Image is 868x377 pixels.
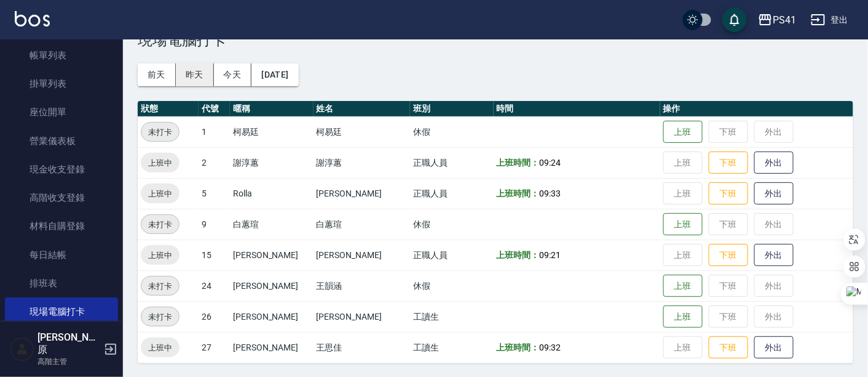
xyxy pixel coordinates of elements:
span: 09:33 [539,188,561,198]
a: 高階收支登錄 [5,184,118,212]
td: 柯易廷 [230,116,313,147]
button: 外出 [754,244,794,267]
td: 休假 [410,116,493,147]
td: 白蕙瑄 [314,209,411,240]
span: 未打卡 [141,126,179,139]
div: PS41 [773,12,796,28]
button: 外出 [754,336,794,359]
a: 材料自購登錄 [5,212,118,240]
td: 柯易廷 [314,116,411,147]
td: 休假 [410,209,493,240]
td: 26 [199,301,230,332]
button: PS41 [753,7,801,33]
button: 登出 [806,9,853,31]
td: 工讀生 [410,301,493,332]
img: Logo [15,11,50,26]
a: 排班表 [5,269,118,298]
td: 王韻涵 [314,270,411,301]
b: 上班時間： [497,158,540,168]
td: 正職人員 [410,240,493,270]
span: 未打卡 [141,218,179,231]
span: 未打卡 [141,310,179,323]
img: Person [10,337,34,362]
a: 座位開單 [5,98,118,126]
h3: 現場電腦打卡 [138,31,853,49]
td: Rolla [230,178,313,209]
span: 上班中 [141,156,180,169]
a: 帳單列表 [5,41,118,70]
button: 下班 [709,244,748,267]
span: 09:32 [539,343,561,352]
td: 9 [199,209,230,240]
a: 營業儀表板 [5,127,118,155]
a: 現場電腦打卡 [5,298,118,326]
a: 掛單列表 [5,70,118,98]
th: 操作 [660,101,853,117]
span: 上班中 [141,187,180,200]
td: 正職人員 [410,147,493,178]
th: 姓名 [314,101,411,117]
button: 上班 [663,121,703,144]
td: [PERSON_NAME] [314,178,411,209]
button: 下班 [709,152,748,174]
th: 時間 [494,101,660,117]
td: 2 [199,147,230,178]
button: [DATE] [251,63,298,86]
span: 09:21 [539,250,561,260]
button: 下班 [709,182,748,205]
button: 上班 [663,213,703,236]
b: 上班時間： [497,250,540,260]
td: 15 [199,240,230,270]
button: 昨天 [176,63,214,86]
td: 24 [199,270,230,301]
button: 前天 [138,63,176,86]
td: 27 [199,332,230,363]
button: 下班 [709,336,748,359]
td: 工讀生 [410,332,493,363]
a: 每日結帳 [5,241,118,269]
b: 上班時間： [497,188,540,198]
td: 王思佳 [314,332,411,363]
th: 代號 [199,101,230,117]
button: 外出 [754,152,794,174]
th: 暱稱 [230,101,313,117]
td: 5 [199,178,230,209]
td: [PERSON_NAME] [230,301,313,332]
a: 現金收支登錄 [5,155,118,184]
button: 今天 [214,63,252,86]
td: [PERSON_NAME] [230,240,313,270]
td: 1 [199,116,230,147]
button: 外出 [754,182,794,205]
h5: [PERSON_NAME]原 [37,331,100,356]
td: [PERSON_NAME] [230,332,313,363]
button: 上班 [663,275,703,298]
td: [PERSON_NAME] [314,240,411,270]
td: [PERSON_NAME] [314,301,411,332]
td: 謝淳蕙 [230,147,313,178]
span: 上班中 [141,341,180,354]
span: 上班中 [141,249,180,262]
td: 謝淳蕙 [314,147,411,178]
span: 未打卡 [141,280,179,293]
th: 班別 [410,101,493,117]
button: save [722,7,747,32]
td: 白蕙瑄 [230,209,313,240]
td: 休假 [410,270,493,301]
td: 正職人員 [410,178,493,209]
th: 狀態 [138,101,199,117]
p: 高階主管 [37,356,100,367]
span: 09:24 [539,158,561,168]
b: 上班時間： [497,343,540,352]
button: 上班 [663,306,703,328]
td: [PERSON_NAME] [230,270,313,301]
